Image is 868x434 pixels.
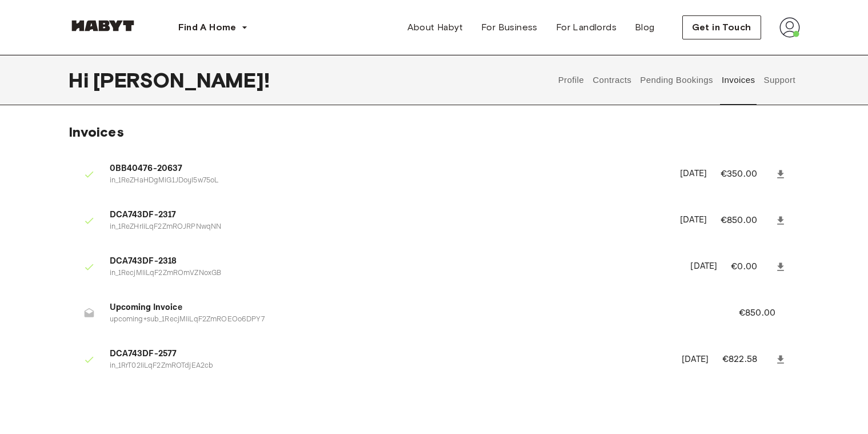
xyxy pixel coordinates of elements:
p: in_1ReZHaHDgMiG1JDoyI5w75oL [110,176,667,186]
a: For Business [472,16,547,39]
a: For Landlords [547,16,626,39]
p: in_1RrT02IiLqF2ZmROTdjEA2cb [110,361,669,372]
p: in_1RecjMIiLqF2ZmROmVZNoxGB [110,268,677,279]
p: [DATE] [680,214,707,227]
span: Find A Home [178,21,237,34]
p: €0.00 [731,260,772,274]
span: Get in Touch [692,21,751,34]
span: Upcoming Invoice [110,301,711,314]
div: user profile tabs [554,55,799,105]
button: Support [762,55,797,105]
p: €822.58 [722,353,773,367]
span: For Landlords [556,21,617,34]
p: in_1ReZHrIiLqF2ZmROJRPNwqNN [110,222,667,233]
p: [DATE] [682,353,709,367]
a: About Habyt [398,16,472,39]
p: €350.00 [721,168,773,181]
span: Hi [69,68,93,92]
button: Profile [557,55,586,105]
p: €850.00 [739,306,791,320]
span: 0BB40476-20637 [110,162,667,176]
span: [PERSON_NAME] ! [93,68,270,92]
button: Contracts [591,55,633,105]
span: For Business [481,21,538,34]
p: [DATE] [690,260,717,273]
span: DCA743DF-2318 [110,255,677,268]
button: Get in Touch [682,15,761,39]
span: About Habyt [407,21,463,34]
span: Blog [635,21,655,34]
span: DCA743DF-2317 [110,209,667,222]
span: DCA743DF-2577 [110,348,669,361]
button: Pending Bookings [639,55,715,105]
span: Invoices [69,124,124,140]
a: Blog [626,16,664,39]
img: avatar [779,17,800,38]
button: Invoices [720,55,756,105]
p: upcoming+sub_1RecjMIiLqF2ZmROEOo6DPY7 [110,314,711,325]
p: €850.00 [721,214,773,228]
button: Find A Home [169,16,257,39]
img: Habyt [69,20,137,31]
p: [DATE] [680,168,707,181]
